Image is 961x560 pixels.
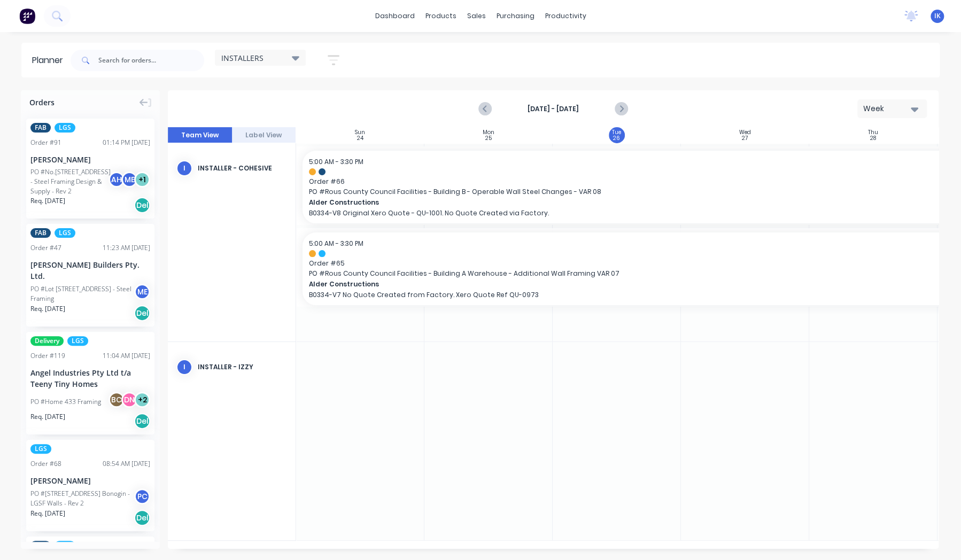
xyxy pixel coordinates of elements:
div: Tue [612,129,621,136]
div: productivity [540,8,592,24]
span: INSTALLERS [221,52,263,64]
div: 27 [742,136,748,141]
button: Label View [232,127,296,143]
button: Team View [168,127,232,143]
span: FAB [30,228,51,238]
div: Order # 47 [30,243,61,253]
div: Order # 91 [30,138,61,147]
div: PO #[STREET_ADDRESS] Bonogin - LGSF Walls - Rev 2 [30,489,137,508]
div: I [176,160,192,176]
div: 11:23 AM [DATE] [103,243,150,253]
button: Week [857,99,927,118]
div: Thu [868,129,878,136]
div: 11:04 AM [DATE] [103,351,150,361]
div: DN [121,392,137,408]
span: Orders [29,97,55,108]
div: I [176,359,192,375]
span: Req. [DATE] [30,304,65,314]
div: Mon [483,129,494,136]
div: + 1 [134,172,150,188]
div: 25 [485,136,492,141]
div: PO #Lot [STREET_ADDRESS] - Steel Framing [30,284,137,304]
div: Order # 68 [30,459,61,469]
div: Planner [32,54,68,67]
a: dashboard [370,8,420,24]
div: INSTALLER - Izzy [198,362,287,372]
input: Search for orders... [98,50,204,71]
div: 01:14 PM [DATE] [103,138,150,147]
div: [PERSON_NAME] [30,154,150,165]
div: Wed [739,129,751,136]
span: 5:00 AM - 3:30 PM [309,239,363,248]
span: LGS [30,444,51,454]
div: + 2 [134,392,150,408]
div: sales [462,8,491,24]
div: 28 [870,136,876,141]
div: purchasing [491,8,540,24]
span: 5:00 AM - 3:30 PM [309,157,363,166]
div: INSTALLER - Cohesive [198,164,287,173]
div: Del [134,197,150,213]
span: FAB [30,541,51,550]
div: BC [108,392,125,408]
div: ME [134,284,150,300]
div: [PERSON_NAME] [30,475,150,486]
div: Del [134,510,150,526]
span: LGS [55,123,75,133]
div: Order # 119 [30,351,65,361]
div: Del [134,305,150,321]
span: Req. [DATE] [30,509,65,518]
div: 26 [613,136,620,141]
span: LGS [55,228,75,238]
div: PO #No.[STREET_ADDRESS] - Steel Framing Design & Supply - Rev 2 [30,167,112,196]
div: PC [134,488,150,504]
div: Week [863,103,912,114]
span: LGS [67,336,88,346]
strong: [DATE] - [DATE] [500,104,607,114]
img: Factory [19,8,35,24]
div: 24 [357,136,363,141]
div: AH [108,172,125,188]
div: 08:54 AM [DATE] [103,459,150,469]
span: LGS [55,541,75,550]
span: IK [934,11,941,21]
div: Sun [355,129,365,136]
div: [PERSON_NAME] Builders Pty. Ltd. [30,259,150,282]
div: Angel Industries Pty Ltd t/a Teeny Tiny Homes [30,367,150,390]
span: FAB [30,123,51,133]
span: Delivery [30,336,64,346]
span: Req. [DATE] [30,412,65,422]
div: ME [121,172,137,188]
div: Del [134,413,150,429]
div: products [420,8,462,24]
div: PO #Home 433 Framing [30,397,101,407]
span: Req. [DATE] [30,196,65,206]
